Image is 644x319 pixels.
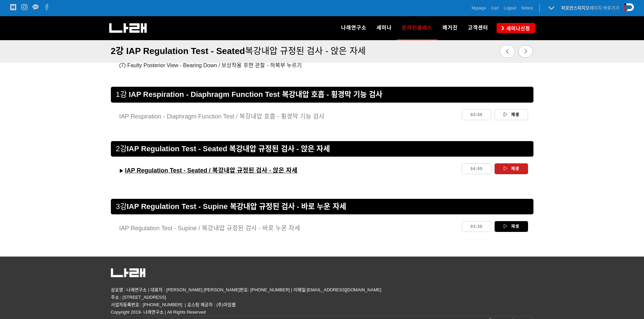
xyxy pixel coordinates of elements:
a: 03:20 [462,221,492,232]
span: IAP Regulation Test - Supine / 복강내압 규정된 검사 - 바로 누운 자세 [119,225,301,232]
span: 세미나 [377,25,392,31]
a: 매거진 [437,16,463,40]
a: 퍼포먼스피지오페이지 바로가기 [561,5,619,10]
span: 1강 [116,90,127,99]
a: Mypage [472,5,486,11]
span: 복강내압 규정된 검사 - 앉은 자세 [245,46,366,56]
span: 온라인클래스 [402,22,432,33]
span: 2강 [116,144,127,153]
span: 세미나신청 [504,25,530,32]
strong: ▶︎ [119,169,123,174]
p: 사업자등록번호 : [PHONE_NUMBER] | 호스팅 제공자 : (주)아임웹 [111,301,533,309]
a: 재생 [495,109,528,120]
span: 매거진 [443,25,458,31]
a: 세미나신청 [497,23,535,33]
a: 세미나 [372,16,397,40]
a: 04:05 [462,163,492,174]
a: 2강 IAP Regulation Test - Seated복강내압 규정된 검사 - 앉은 자세 [111,42,461,60]
span: (7) Faulty Posterior View - Bearing Down / 보상작용 후면 관찰 - 하복부 누르기 [119,62,302,68]
a: 온라인클래스 [397,16,437,40]
a: 고객센터 [463,16,493,40]
span: 3강 [116,202,127,211]
u: IAP Regulation Test - Seated / 복강내압 규정된 검사 - 앉은 자세 [125,167,297,174]
a: IAP Respiration - Diaphragm Function Test / 복강내압 호흡 - 횡경막 기능 검사 [116,109,460,124]
a: IAP Regulation Test - Supine / 복강내압 규정된 검사 - 바로 누운 자세 [116,221,460,236]
a: Cart [491,5,499,11]
a: Logout [504,5,516,11]
span: IAP Regulation Test - Seated 복강내압 규정된 검사 - 앉은 자세 [127,144,330,153]
a: Notice [521,5,533,11]
strong: IAP Respiration - Diaphragm Function Test 복강내압 호흡 - 횡경막 기능 검사 [129,90,383,99]
span: 2강 IAP Regulation Test - Seated [111,46,245,56]
a: 재생 [495,163,528,174]
strong: 퍼포먼스피지오 [561,5,590,10]
a: 나래연구소 [336,16,372,40]
img: 5c63318082161.png [111,268,145,277]
span: 고객센터 [468,25,488,31]
p: Copyright 2019- 나래연구소 | All Rights Reserved [111,309,533,316]
a: 03:05 [462,109,492,120]
span: 나래연구소 [341,25,366,31]
p: 상호명 : 나래연구소 | 대표자 : [PERSON_NAME] [PERSON_NAME]번호: [PHONE_NUMBER] | 이메일:[EMAIL_ADDRESS][DOMAIN_NA... [111,286,533,301]
span: IAP Respiration - Diaphragm Function Test / 복강내압 호흡 - 횡경막 기능 검사 [119,113,325,120]
a: ▶︎IAP Regulation Test - Seated / 복강내압 규정된 검사 - 앉은 자세 [116,163,460,178]
a: 재생 [495,221,528,232]
span: IAP Regulation Test - Supine 복강내압 규정된 검사 - 바로 누운 자세 [127,202,346,211]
